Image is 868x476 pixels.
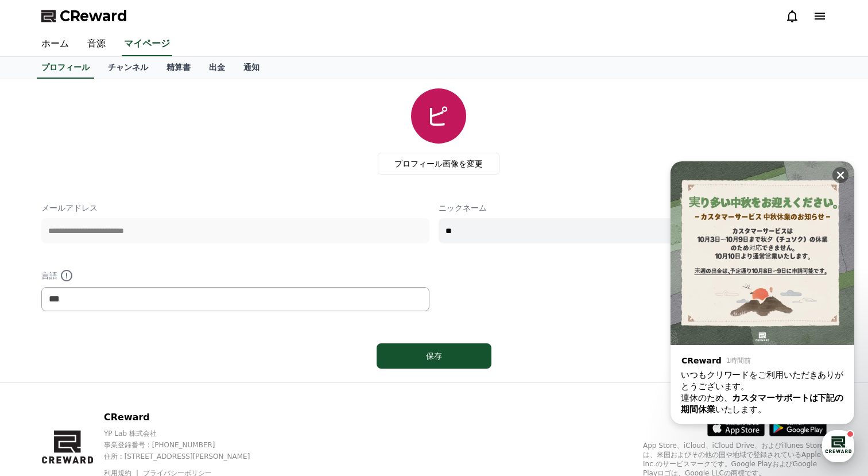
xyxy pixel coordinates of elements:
[104,452,270,461] p: 住所 : [STREET_ADDRESS][PERSON_NAME]
[377,343,491,369] button: 保存
[76,364,148,393] a: チャット
[78,32,115,56] a: 音源
[41,7,127,25] a: CReward
[41,269,429,282] p: 言語
[104,429,270,438] p: YP Lab 株式会社
[32,32,78,56] a: ホーム
[29,381,50,390] span: ホーム
[148,364,220,393] a: 設定
[104,440,270,450] p: 事業登録番号 : [PHONE_NUMBER]
[234,57,269,79] a: 通知
[177,381,191,390] span: 設定
[200,57,234,79] a: 出金
[411,88,466,144] img: profile_image
[37,57,94,79] a: プロフィール
[439,202,827,214] p: ニックネーム
[157,57,200,79] a: 精算書
[400,350,468,362] div: 保存
[378,153,499,175] label: プロフィール画像を変更
[98,382,126,391] span: チャット
[122,32,172,56] a: マイページ
[60,7,127,25] span: CReward
[104,411,270,424] p: CReward
[3,364,76,393] a: ホーム
[99,57,157,79] a: チャンネル
[41,202,429,214] p: メールアドレス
